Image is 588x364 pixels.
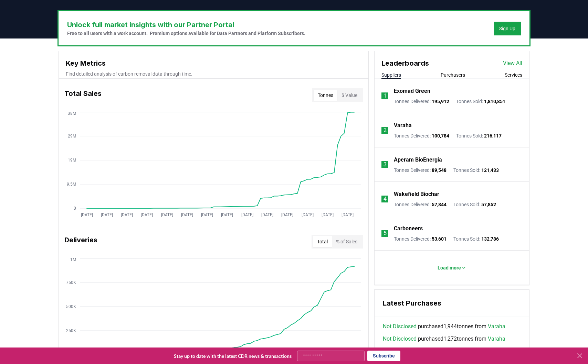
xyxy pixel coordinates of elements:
[101,212,113,217] tspan: [DATE]
[383,335,417,343] a: Not Disclosed
[384,195,387,203] p: 4
[456,132,502,139] p: Tonnes Sold :
[67,30,305,37] p: Free to all users with a work account. Premium options available for Data Partners and Platform S...
[394,121,412,130] a: Varaha
[481,202,496,207] span: 57,852
[81,212,93,217] tspan: [DATE]
[394,87,430,95] a: Exomad Green
[383,347,521,364] span: purchased 504 tonnes from
[494,22,521,35] button: Sign Up
[66,280,76,285] tspan: 750K
[503,59,522,67] a: View All
[394,156,442,164] a: Aperam BioEnergia
[456,98,505,105] p: Tonnes Sold :
[394,132,449,139] p: Tonnes Delivered :
[121,212,133,217] tspan: [DATE]
[64,235,97,249] h3: Deliveries
[453,235,499,242] p: Tonnes Sold :
[432,261,472,275] button: Load more
[394,98,449,105] p: Tonnes Delivered :
[432,99,449,104] span: 195,912
[332,236,361,247] button: % of Sales
[68,134,76,139] tspan: 29M
[261,212,273,217] tspan: [DATE]
[201,212,213,217] tspan: [DATE]
[302,212,314,217] tspan: [DATE]
[67,20,305,30] h3: Unlock full market insights with our Partner Portal
[432,236,447,242] span: 53,601
[394,167,447,174] p: Tonnes Delivered :
[383,335,505,343] span: purchased 1,272 tonnes from
[66,58,361,68] h3: Key Metrics
[383,322,417,331] a: Not Disclosed
[394,224,423,233] a: Carboneers
[66,304,76,309] tspan: 500K
[383,298,521,308] h3: Latest Purchases
[68,158,76,163] tspan: 19M
[499,25,515,32] a: Sign Up
[161,212,173,217] tspan: [DATE]
[432,202,447,207] span: 57,844
[481,167,499,173] span: 121,433
[432,133,449,139] span: 100,784
[453,201,496,208] p: Tonnes Sold :
[314,90,337,101] button: Tonnes
[70,257,76,262] tspan: 1M
[394,190,439,198] a: Wakefield Biochar
[337,90,361,101] button: $ Value
[383,322,505,331] span: purchased 1,944 tonnes from
[66,328,76,333] tspan: 250K
[505,71,522,78] button: Services
[322,212,334,217] tspan: [DATE]
[221,212,233,217] tspan: [DATE]
[384,126,387,134] p: 2
[64,88,102,102] h3: Total Sales
[432,167,447,173] span: 89,548
[281,212,293,217] tspan: [DATE]
[394,201,447,208] p: Tonnes Delivered :
[441,71,465,78] button: Purchasers
[484,99,505,104] span: 1,810,851
[384,229,387,238] p: 5
[68,111,76,116] tspan: 38M
[484,133,502,139] span: 216,117
[394,235,447,242] p: Tonnes Delivered :
[453,167,499,174] p: Tonnes Sold :
[313,236,332,247] button: Total
[381,58,429,68] h3: Leaderboards
[181,212,193,217] tspan: [DATE]
[67,182,76,187] tspan: 9.5M
[241,212,253,217] tspan: [DATE]
[488,322,505,331] a: Varaha
[383,347,417,355] a: Not Disclosed
[342,212,354,217] tspan: [DATE]
[384,92,387,100] p: 1
[488,335,505,343] a: Varaha
[438,264,461,271] p: Load more
[141,212,153,217] tspan: [DATE]
[74,206,76,211] tspan: 0
[384,161,387,169] p: 3
[66,70,361,77] p: Find detailed analysis of carbon removal data through time.
[481,236,499,242] span: 132,786
[381,71,401,78] button: Suppliers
